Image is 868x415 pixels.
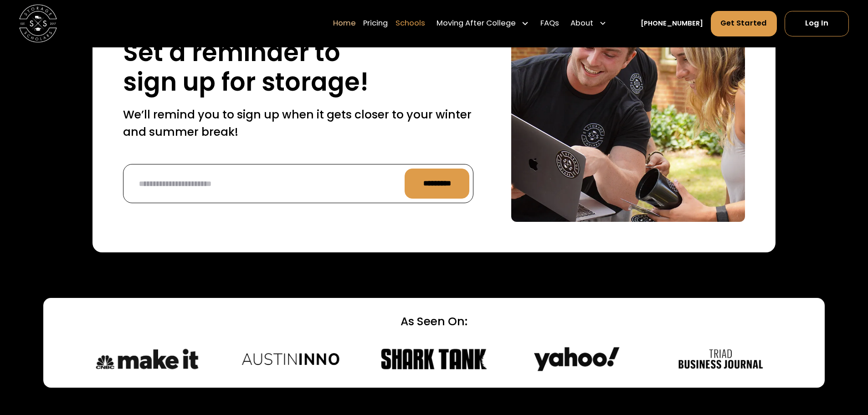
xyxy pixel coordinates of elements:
[333,10,356,37] a: Home
[123,38,473,97] h2: Set a reminder to sign up for storage!
[92,313,775,330] div: As Seen On:
[363,10,388,37] a: Pricing
[123,106,473,140] p: We’ll remind you to sign up when it gets closer to your winter and summer break!
[19,5,57,42] a: home
[123,164,473,203] form: Reminder Form
[785,11,849,36] a: Log In
[567,10,611,37] div: About
[711,11,777,36] a: Get Started
[540,10,559,37] a: FAQs
[641,19,703,29] a: [PHONE_NUMBER]
[395,10,425,37] a: Schools
[570,18,593,30] div: About
[19,5,57,42] img: Storage Scholars main logo
[92,345,202,373] img: CNBC Make It logo.
[433,10,533,37] div: Moving After College
[437,18,516,30] div: Moving After College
